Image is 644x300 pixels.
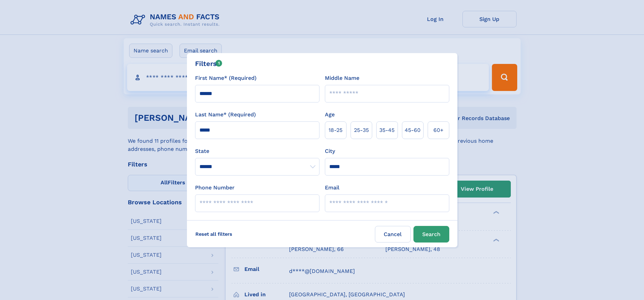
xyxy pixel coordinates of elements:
[195,147,319,155] label: State
[329,126,342,134] span: 18‑25
[325,147,335,155] label: City
[354,126,369,134] span: 25‑35
[375,226,411,243] label: Cancel
[325,184,339,192] label: Email
[195,184,235,192] label: Phone Number
[325,74,359,82] label: Middle Name
[191,226,237,242] label: Reset all filters
[195,74,257,82] label: First Name* (Required)
[195,59,222,69] div: Filters
[413,226,449,243] button: Search
[379,126,395,134] span: 35‑45
[405,126,421,134] span: 45‑60
[195,111,256,119] label: Last Name* (Required)
[325,111,335,119] label: Age
[433,126,444,134] span: 60+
